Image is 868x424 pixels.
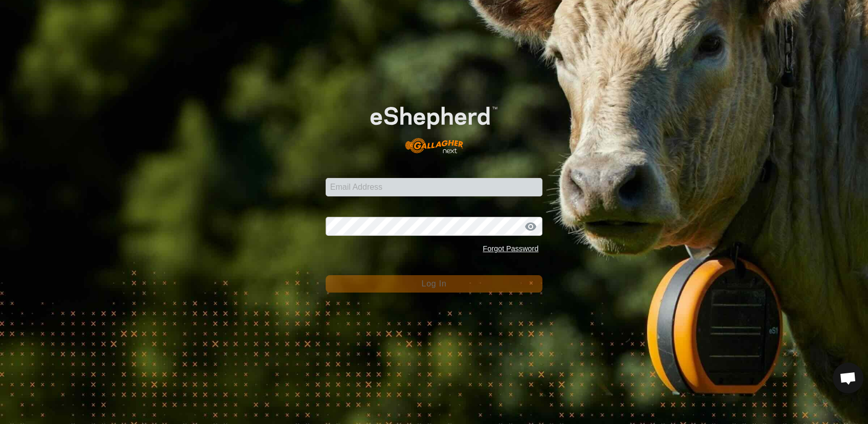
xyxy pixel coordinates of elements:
a: Forgot Password [483,244,538,253]
input: Email Address [326,178,543,196]
div: Open chat [833,363,863,393]
img: E-shepherd Logo [347,88,521,163]
button: Log In [326,275,543,293]
span: Log In [421,279,446,288]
